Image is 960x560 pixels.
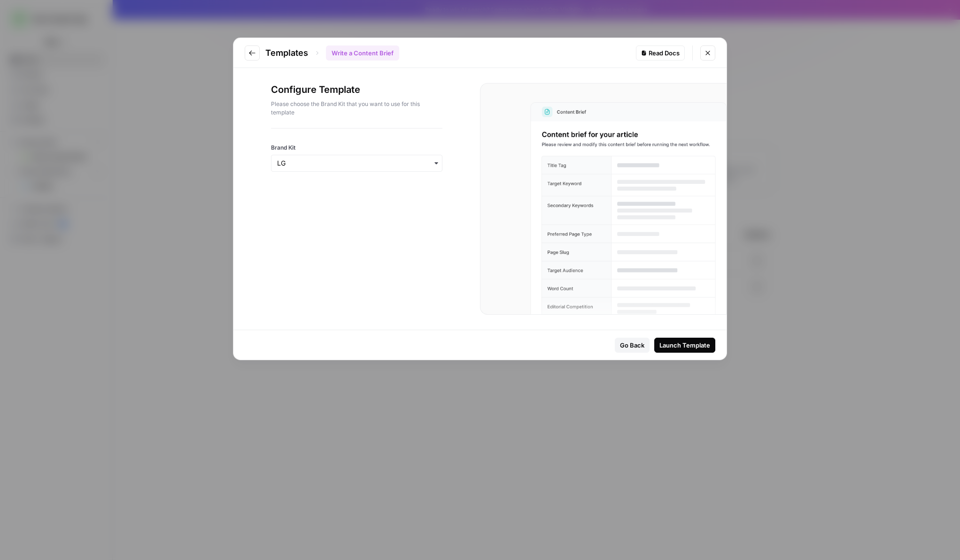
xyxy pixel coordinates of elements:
input: LG [277,159,436,168]
div: Launch Template [659,341,710,350]
div: Go Back [620,341,644,350]
button: Go Back [615,338,650,353]
button: Close modal [700,45,715,61]
div: Read Docs [641,48,680,58]
a: Read Docs [636,45,685,61]
div: Write a Content Brief [326,45,399,61]
div: Templates [265,45,399,61]
label: Brand Kit [271,144,442,152]
p: Please choose the Brand Kit that you want to use for this template [271,100,442,117]
button: Launch Template [654,338,715,353]
div: Configure Template [271,83,442,128]
button: Go to previous step [245,45,260,61]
